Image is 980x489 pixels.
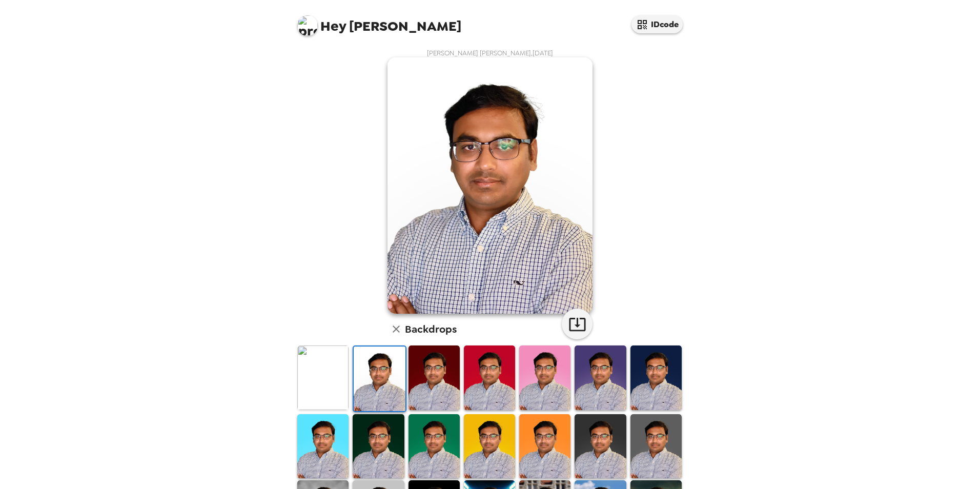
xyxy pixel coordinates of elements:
[297,345,349,410] img: Original
[631,15,683,33] button: IDcode
[405,321,457,337] h6: Backdrops
[387,57,593,314] img: user
[427,49,553,57] span: [PERSON_NAME] [PERSON_NAME] , [DATE]
[297,15,318,36] img: profile pic
[320,17,346,35] span: Hey
[297,10,461,33] span: [PERSON_NAME]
